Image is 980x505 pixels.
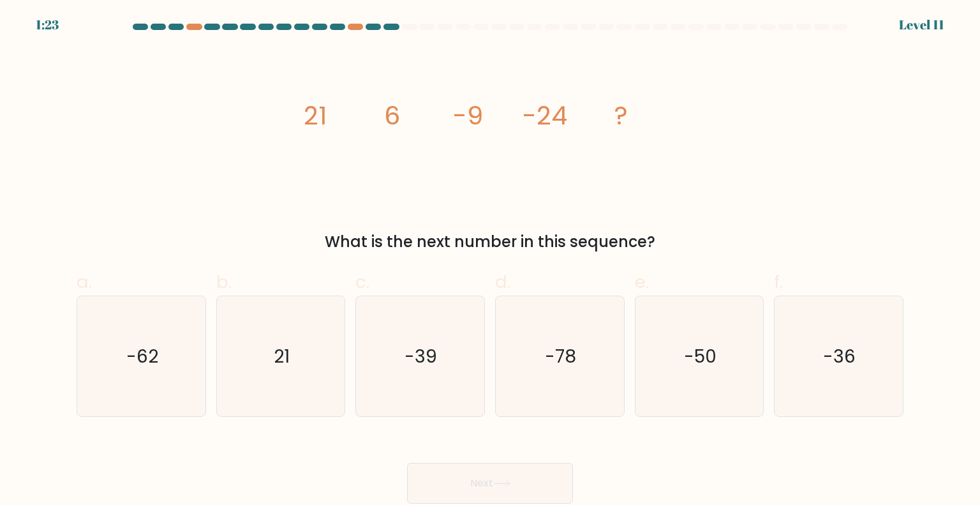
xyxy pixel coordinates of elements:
[684,343,716,368] text: -50
[523,98,567,133] tspan: -24
[495,269,510,294] span: d.
[774,269,783,294] span: f.
[126,343,158,368] text: -62
[405,343,438,368] text: -39
[84,230,896,253] div: What is the next number in this sequence?
[216,269,232,294] span: b.
[36,15,59,34] div: 1:23
[824,343,856,368] text: -36
[407,463,573,504] button: Next
[615,98,628,133] tspan: ?
[454,98,484,133] tspan: -9
[274,343,290,368] text: 21
[899,15,944,34] div: Level 11
[77,269,92,294] span: a.
[304,98,327,133] tspan: 21
[384,98,400,133] tspan: 6
[355,269,369,294] span: c.
[546,343,577,368] text: -78
[635,269,649,294] span: e.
